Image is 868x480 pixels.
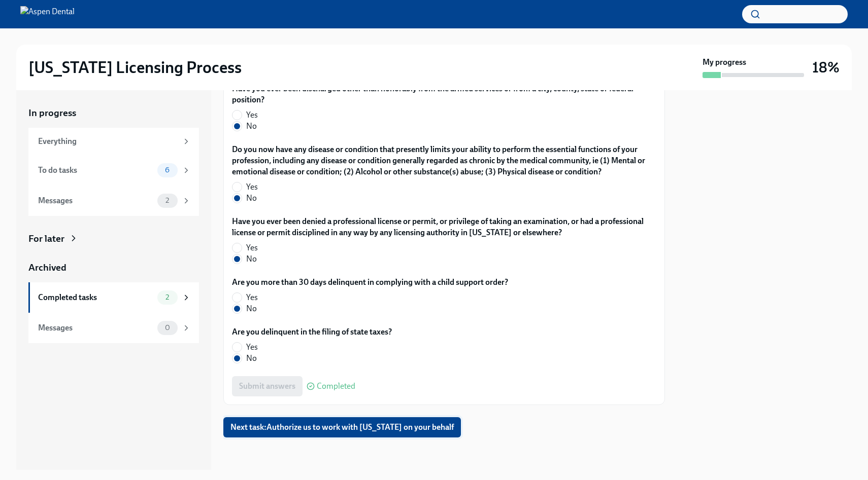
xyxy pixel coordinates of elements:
span: No [246,193,257,204]
label: Do you now have any disease or condition that presently limits your ability to perform the essent... [232,144,656,177]
span: Yes [246,109,258,121]
strong: My progress [703,57,746,68]
div: Everything [38,136,178,147]
label: Have you ever been discharged other than honorably from the armed services or from a city, county... [232,83,656,105]
span: Next task : Authorize us to work with [US_STATE] on your behalf [230,422,454,432]
div: For later [28,232,64,245]
span: 2 [159,293,175,301]
span: No [246,353,257,364]
button: Next task:Authorize us to work with [US_STATE] on your behalf [223,417,461,437]
div: Messages [38,322,153,334]
img: Aspen Dental [20,6,75,22]
span: 6 [159,166,176,174]
div: Completed tasks [38,292,153,303]
a: Messages0 [28,313,199,343]
a: Messages2 [28,186,199,216]
span: 0 [159,324,176,331]
span: Yes [246,242,258,253]
span: Completed [317,382,355,390]
span: No [246,121,257,132]
div: Messages [38,195,153,206]
span: No [246,253,257,265]
h3: 18% [812,58,840,77]
span: Yes [246,342,258,353]
div: To do tasks [38,165,153,176]
label: Are you more than 30 days delinquent in complying with a child support order? [232,277,508,288]
label: Have you ever been denied a professional license or permit, or privilege of taking an examination... [232,216,656,238]
span: Yes [246,292,258,303]
span: 2 [159,197,175,204]
h2: [US_STATE] Licensing Process [28,57,242,78]
span: Yes [246,181,258,193]
a: To do tasks6 [28,155,199,186]
a: Completed tasks2 [28,282,199,313]
a: Everything [28,128,199,155]
a: In progress [28,106,199,120]
a: Archived [28,261,199,274]
label: Are you delinquent in the filing of state taxes? [232,326,392,338]
a: For later [28,232,199,245]
span: No [246,303,257,314]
